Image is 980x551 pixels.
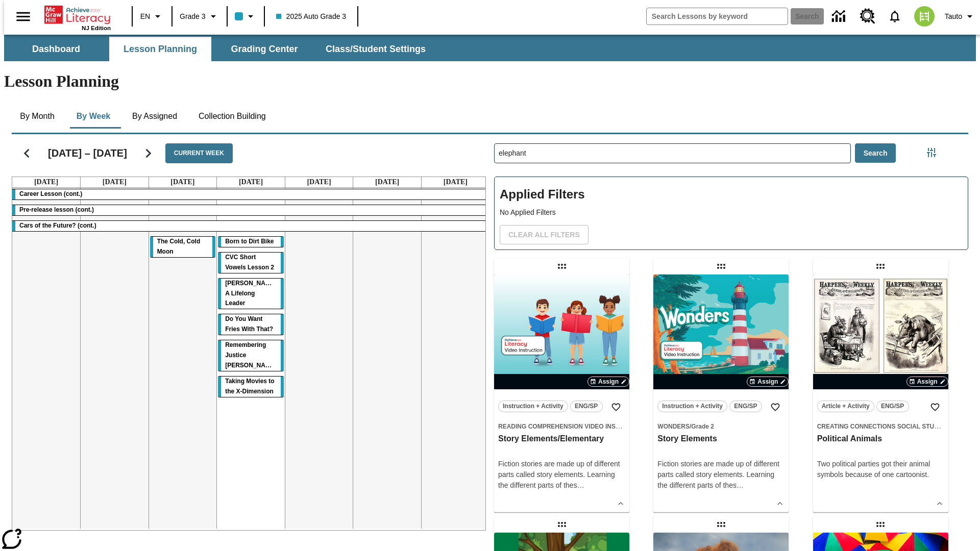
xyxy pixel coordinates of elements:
[575,401,598,412] span: ENG/SP
[587,377,629,387] button: Assign Choose Dates
[218,340,284,371] div: Remembering Justice O'Connor
[494,177,968,250] div: Applied Filters
[442,177,470,187] a: August 24, 2025
[876,400,909,412] button: ENG/SP
[503,401,563,412] span: Instruction + Activity
[176,7,224,26] button: Grade: Grade 3, Select a grade
[747,377,789,387] button: Assign Choose Dates
[157,238,201,255] span: The Cold, Cold Moon
[498,459,625,491] div: Fiction stories are made up of different parts called story elements. Learning the different part...
[598,377,619,386] span: Assign
[68,104,119,129] button: By Week
[554,258,570,274] div: Draggable lesson: Story Elements/Elementary
[48,147,127,159] h2: [DATE] – [DATE]
[276,11,347,22] span: 2025 Auto Grade 3
[498,423,647,430] span: Reading Comprehension Video Instruction
[733,481,737,489] span: s
[817,400,874,412] button: Article + Activity
[5,37,107,61] button: Dashboard
[317,37,434,61] button: Class/Student Settings
[872,258,889,274] div: Draggable lesson: Political Animals
[109,37,211,61] button: Lesson Planning
[713,258,729,274] div: Draggable lesson: Story Elements
[826,3,854,31] a: Data Center
[494,274,629,512] div: lesson details
[231,7,261,26] button: Class color is light blue. Change class color
[766,398,785,416] button: Add to Favorites
[498,434,625,444] h3: Story Elements/Elementary
[647,8,788,24] input: search field
[657,421,785,432] span: Topic: Wonders/Grade 2
[817,434,944,444] h3: Political Animals
[554,516,570,533] div: Draggable lesson: Oteos, the Elephant of Surprise
[729,400,762,412] button: ENG/SP
[225,254,274,271] span: CVC Short Vowels Lesson 2
[881,3,908,30] a: Notifications
[82,25,111,31] span: NJ Edition
[495,144,850,163] input: Search Lessons By Keyword
[237,177,265,187] a: August 21, 2025
[813,274,948,512] div: lesson details
[44,5,111,25] a: Home
[213,37,315,61] button: Grading Center
[225,378,274,395] span: Taking Movies to the X-Dimension
[218,377,284,397] div: Taking Movies to the X-Dimension
[19,190,82,197] span: Career Lesson (cont.)
[657,434,785,444] h3: Story Elements
[150,237,216,257] div: The Cold, Cold Moon
[932,496,947,511] button: Show Details
[12,189,489,199] div: Career Lesson (cont.)
[906,377,948,387] button: Assign Choose Dates
[914,6,935,27] img: avatar image
[772,496,788,511] button: Show Details
[12,221,489,231] div: Cars of the Future? (cont.)
[872,516,889,533] div: Draggable lesson: Consonant +le Syllables Lesson 3
[757,377,778,386] span: Assign
[305,177,333,187] a: August 22, 2025
[19,222,96,229] span: Cars of the Future? (cont.)
[124,104,185,129] button: By Assigned
[881,401,904,412] span: ENG/SP
[737,481,744,489] span: …
[4,37,435,61] div: SubNavbar
[44,4,111,31] div: Home
[713,516,729,533] div: Draggable lesson: Welcome to Pleistocene Park
[854,3,881,30] a: Resource Center, Will open in new tab
[8,2,38,32] button: Open side menu
[500,207,963,218] p: No Applied Filters
[570,400,603,412] button: ENG/SP
[12,205,489,215] div: Pre-release lesson (cont.)
[165,143,233,163] button: Current Week
[168,177,197,187] a: August 20, 2025
[574,481,577,489] span: s
[908,3,941,30] button: Select a new avatar
[225,341,277,369] span: Remembering Justice O'Connor
[12,104,63,129] button: By Month
[140,11,150,22] span: EN
[855,143,896,163] button: Search
[180,11,206,22] span: Grade 3
[218,279,284,309] div: Dianne Feinstein: A Lifelong Leader
[218,314,284,335] div: Do You Want Fries With That?
[32,177,60,187] a: August 18, 2025
[945,11,962,22] span: Tauto
[690,423,691,430] span: /
[657,423,690,430] span: Wonders
[218,237,284,247] div: Born to Dirt Bike
[225,238,274,245] span: Born to Dirt Bike
[734,401,757,412] span: ENG/SP
[19,206,94,213] span: Pre-release lesson (cont.)
[822,401,870,412] span: Article + Activity
[577,481,584,489] span: …
[135,140,161,166] button: Next
[817,459,944,480] div: Two political parties got their animal symbols because of one cartoonist.
[498,421,625,432] span: Topic: Reading Comprehension Video Instruction/null
[4,35,976,61] div: SubNavbar
[4,72,976,91] h1: Lesson Planning
[941,7,980,26] button: Profile/Settings
[817,423,949,430] span: Creating Connections Social Studies
[498,400,568,412] button: Instruction + Activity
[817,421,944,432] span: Topic: Creating Connections Social Studies/US History I
[926,398,944,416] button: Add to Favorites
[136,7,168,26] button: Language: EN, Select a language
